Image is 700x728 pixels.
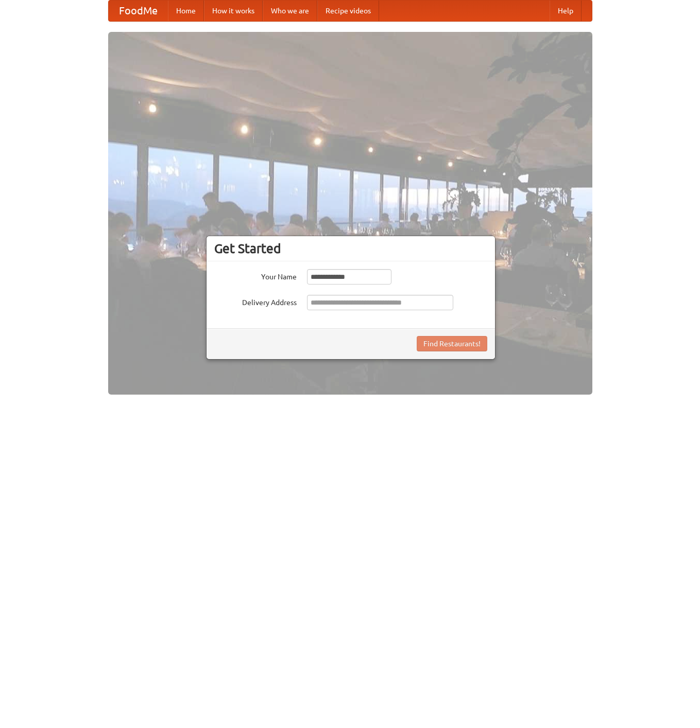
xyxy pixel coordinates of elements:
[214,269,297,282] label: Your Name
[214,295,297,308] label: Delivery Address
[263,1,317,21] a: Who we are
[109,1,168,21] a: FoodMe
[417,336,487,351] button: Find Restaurants!
[214,241,487,256] h3: Get Started
[204,1,263,21] a: How it works
[317,1,379,21] a: Recipe videos
[168,1,204,21] a: Home
[550,1,582,21] a: Help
